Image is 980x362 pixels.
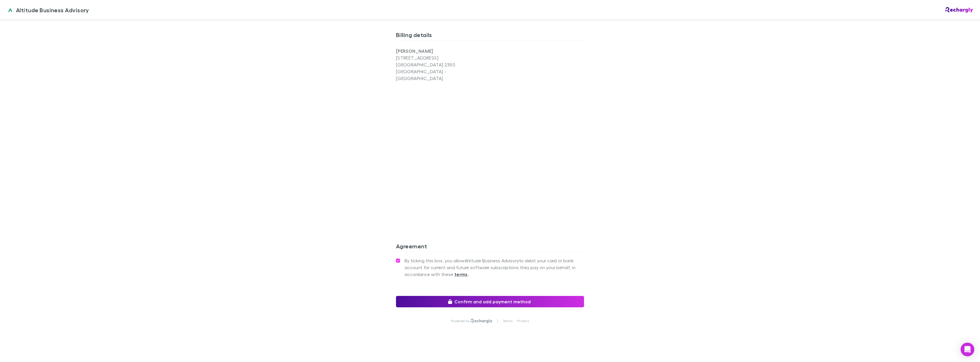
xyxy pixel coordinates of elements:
[405,257,584,278] span: By ticking this box, you allow Altitude Business Advisory to debit your card or bank account for ...
[396,296,584,307] button: Confirm and add payment method
[517,319,529,323] a: Privacy
[503,319,513,323] a: Terms
[396,31,584,40] h3: Billing details
[7,7,14,13] img: Altitude Business Advisory's Logo
[471,319,493,323] img: Rechargly Logo
[396,68,490,82] p: [GEOGRAPHIC_DATA] - [GEOGRAPHIC_DATA]
[451,319,471,323] p: Powered by
[16,6,89,14] span: Altitude Business Advisory
[395,85,585,216] iframe: Secure address input frame
[396,243,584,252] h3: Agreement
[961,343,974,356] div: Open Intercom Messenger
[946,7,973,13] img: Rechargly Logo
[454,271,468,277] strong: terms
[396,48,490,54] p: [PERSON_NAME]
[396,61,490,68] p: [GEOGRAPHIC_DATA] 2350
[396,54,490,61] p: [STREET_ADDRESS]
[497,319,498,323] p: |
